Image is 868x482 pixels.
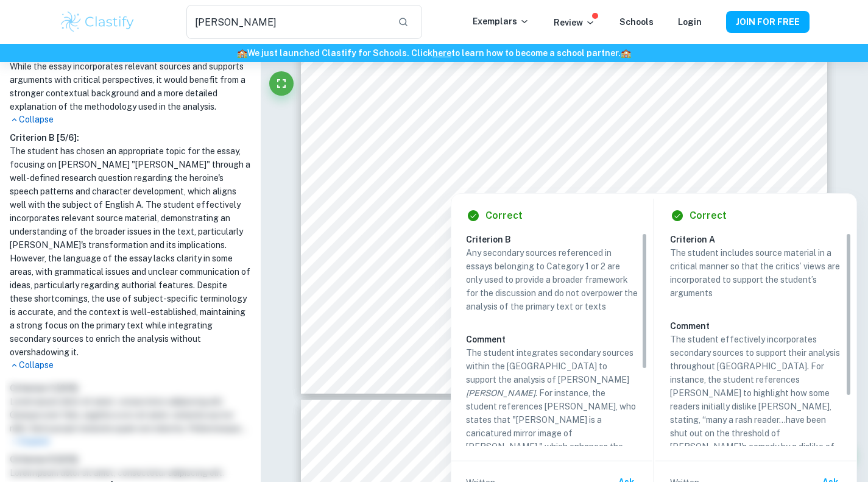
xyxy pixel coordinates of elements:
[10,113,251,126] p: Collapse
[670,233,852,246] h6: Criterion A
[554,16,595,29] p: Review
[690,208,727,223] h6: Correct
[466,333,638,346] h6: Comment
[10,359,251,372] p: Collapse
[466,246,638,313] p: Any secondary sources referenced in essays belonging to Category 1 or 2 are only used to provide ...
[473,15,529,28] p: Exemplars
[10,144,251,359] h1: The student has chosen an appropriate topic for the essay, focusing on [PERSON_NAME] "[PERSON_NAM...
[2,46,866,60] h6: We just launched Clastify for Schools. Click to learn how to become a school partner.
[466,233,647,246] h6: Criterion B
[619,17,654,27] a: Schools
[726,11,810,33] button: JOIN FOR FREE
[670,319,842,333] h6: Comment
[10,131,251,144] h6: Criterion B [ 5 / 6 ]:
[621,48,631,58] span: 🏫
[59,10,136,34] img: Clastify logo
[485,208,523,223] h6: Correct
[466,388,535,398] em: [PERSON_NAME]
[432,48,451,58] a: here
[186,5,387,39] input: Search for any exemplars...
[678,17,702,27] a: Login
[237,48,247,58] span: 🏫
[269,71,294,96] button: Fullscreen
[670,246,842,300] p: The student includes source material in a critical manner so that the critics’ views are incorpor...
